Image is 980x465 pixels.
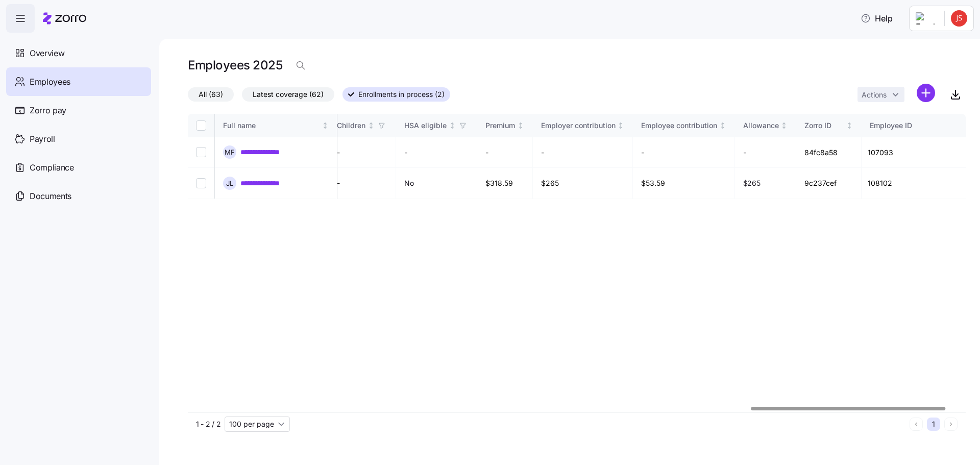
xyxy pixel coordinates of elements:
[6,125,151,153] a: Payroll
[944,418,958,431] button: Next page
[917,84,935,102] svg: add icon
[743,120,779,131] div: Allowance
[862,91,887,99] span: Actions
[196,419,220,429] span: 1 - 2 / 2
[857,87,904,102] button: Actions
[404,148,407,158] span: -
[485,120,515,131] div: Premium
[6,67,151,96] a: Employees
[796,114,862,137] th: Zorro IDNot sorted
[30,76,70,88] span: Employees
[226,180,233,187] span: J L
[533,137,633,168] td: -
[517,122,524,129] div: Not sorted
[743,148,746,158] span: -
[30,190,71,203] span: Documents
[449,122,456,129] div: Not sorted
[30,133,55,145] span: Payroll
[196,120,206,131] input: Select all records
[641,120,717,131] div: Employee contribution
[804,120,844,131] div: Zorro ID
[223,120,320,131] div: Full name
[199,88,223,101] span: All (63)
[735,114,797,137] th: AllowanceNot sorted
[6,153,151,182] a: Compliance
[743,178,761,188] span: $265
[533,114,633,137] th: Employer contributionNot sorted
[6,182,151,210] a: Documents
[861,12,893,25] span: Help
[215,114,337,137] th: Full nameNot sorted
[358,88,445,101] span: Enrollments in process (2)
[533,168,633,199] td: $265
[30,161,74,174] span: Compliance
[617,122,624,129] div: Not sorted
[404,120,447,131] div: HSA eligible
[916,12,936,25] img: Employer logo
[253,88,324,101] span: Latest coverage (62)
[396,114,477,137] th: HSA eligibleNot sorted
[633,168,735,199] td: $53.59
[852,8,901,29] button: Help
[196,147,206,157] input: Select record 1
[225,149,235,156] span: M F
[322,122,329,129] div: Not sorted
[404,178,413,188] span: No
[30,47,64,60] span: Overview
[846,122,853,129] div: Not sorted
[329,168,396,199] td: -
[329,137,396,168] td: -
[910,418,923,431] button: Previous page
[477,114,533,137] th: PremiumNot sorted
[477,137,533,168] td: -
[367,122,375,129] div: Not sorted
[188,57,282,73] h1: Employees 2025
[6,96,151,125] a: Zorro pay
[541,120,616,131] div: Employer contribution
[633,137,735,168] td: -
[796,137,862,168] td: 84fc8a58
[30,104,66,117] span: Zorro pay
[6,39,151,67] a: Overview
[927,418,940,431] button: 1
[196,178,206,188] input: Select record 2
[329,114,396,137] th: ChildrenNot sorted
[633,114,735,137] th: Employee contributionNot sorted
[337,120,365,131] div: Children
[780,122,788,129] div: Not sorted
[719,122,726,129] div: Not sorted
[477,168,533,199] td: $318.59
[951,10,967,27] img: dabd418a90e87b974ad9e4d6da1f3d74
[796,168,862,199] td: 9c237cef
